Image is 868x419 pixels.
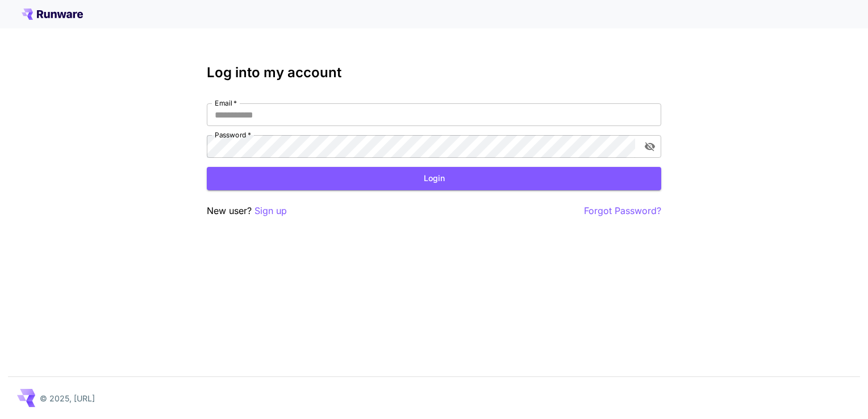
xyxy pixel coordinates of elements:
button: Login [207,167,661,190]
button: Sign up [254,204,287,218]
p: © 2025, [URL] [40,392,95,404]
p: New user? [207,204,287,218]
h3: Log into my account [207,65,661,81]
button: toggle password visibility [640,136,660,157]
button: Forgot Password? [584,204,661,218]
label: Email [215,98,237,108]
label: Password [215,130,251,140]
